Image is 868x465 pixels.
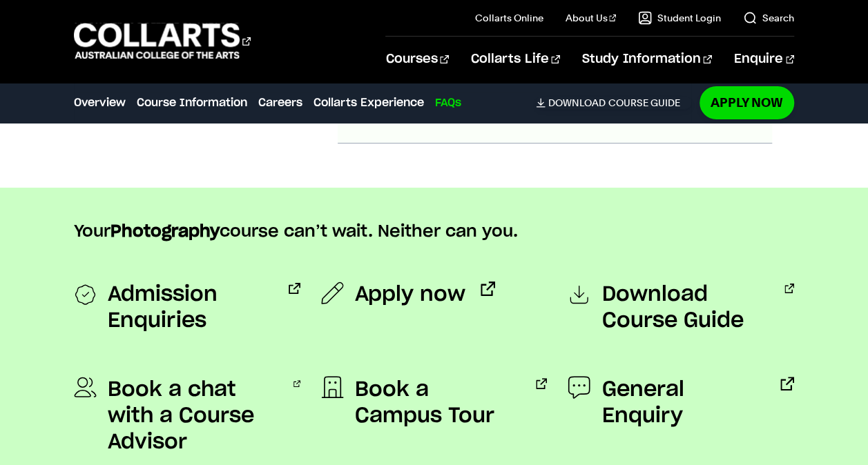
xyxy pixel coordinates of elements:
a: Search [743,11,794,25]
a: Course Information [137,95,247,111]
span: Download [548,97,606,109]
span: Book a Campus Tour [355,377,521,429]
a: Careers [258,95,302,111]
a: Collarts Life [471,37,560,82]
a: Enquire [734,37,794,82]
a: About Us [566,11,617,25]
a: Overview [74,95,126,111]
span: Apply now [355,281,465,308]
a: Student Login [638,11,721,25]
a: Courses [385,37,448,82]
span: Book a chat with a Course Advisor [108,377,278,455]
a: Apply Now [700,86,794,119]
span: Download Course Guide [601,281,769,334]
a: Book a chat with a Course Advisor [74,377,300,455]
span: Admission Enquiries [108,281,274,334]
a: Collarts Experience [314,95,424,111]
a: Apply now [321,281,495,308]
strong: Photography [110,224,220,240]
a: FAQs [435,95,461,111]
a: Collarts Online [475,11,543,25]
a: Admission Enquiries [74,281,300,334]
a: Book a Campus Tour [321,377,548,429]
p: Your course can’t wait. Neither can you. [74,221,794,243]
span: General Enquiry [601,377,765,429]
a: Download Course Guide [568,281,794,334]
a: Study Information [582,37,712,82]
div: Go to homepage [74,21,251,61]
a: General Enquiry [568,377,794,429]
a: DownloadCourse Guide [536,97,691,109]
